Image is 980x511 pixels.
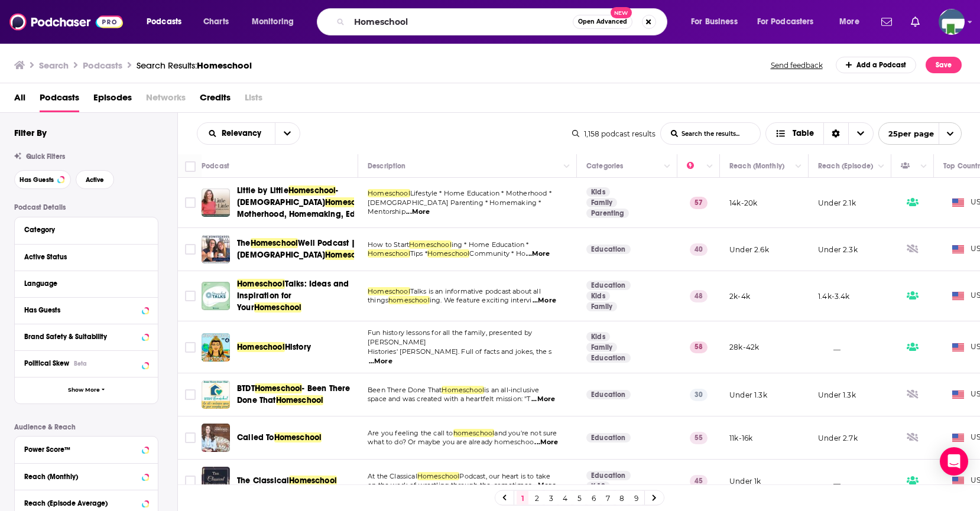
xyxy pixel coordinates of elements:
p: Under 1k [729,476,761,486]
a: Show notifications dropdown [906,12,924,32]
button: Column Actions [703,160,717,174]
button: Choose View [765,122,874,145]
span: Relevancy [222,129,265,138]
p: 57 [690,197,708,209]
a: Education [586,390,631,399]
a: Little by LittleHomeschool- [DEMOGRAPHIC_DATA]Homeschooling, Motherhood, Homemaking, Education, F... [237,185,354,220]
span: At the Classical [368,472,417,480]
a: K 12 [586,481,610,491]
a: 9 [630,491,642,505]
span: ...More [533,481,556,490]
span: Histories' [PERSON_NAME]. Full of facts and jokes, the s [368,347,552,356]
a: 4 [559,491,571,505]
span: Podcast, our heart is to take [459,472,550,480]
span: ing * Home Education * [452,240,529,249]
span: Homeschool [368,189,410,197]
a: Parenting [586,209,629,218]
span: Been There Done That [368,386,442,394]
span: Homeschool [274,432,322,442]
span: homeschool [453,429,495,437]
span: and you're not sure [494,429,557,437]
span: Little by Little [237,185,288,196]
span: Homeschool [417,472,460,480]
a: Education [586,471,631,480]
span: Homeschool [289,476,337,486]
span: BTDT [237,383,255,393]
span: space and was created with a heartfelt mission: "T [368,395,531,403]
p: 2k-4k [729,291,750,301]
img: Podchaser - Follow, Share and Rate Podcasts [9,11,123,33]
div: Reach (Episode Average) [24,499,138,507]
button: open menu [749,12,831,31]
button: Open AdvancedNew [573,15,632,29]
a: 5 [573,491,585,505]
div: Has Guests [24,306,138,314]
p: Under 1.3k [818,390,856,400]
div: Search Results: [137,60,252,71]
span: Homeschool [368,287,410,295]
a: Homeschool Talks: Ideas and Inspiration for Your Homeschool [202,282,230,310]
span: Political Skew [24,359,69,367]
button: Has Guests [24,302,148,317]
div: Sort Direction [823,123,848,144]
button: Active [76,170,114,189]
span: Fun history lessons for all the family, presented by [PERSON_NAME] [368,328,532,346]
span: Has Guests [20,177,54,183]
img: Homeschool History [202,333,230,362]
span: Episodes [93,88,132,112]
button: Column Actions [874,160,888,174]
p: __ [818,342,841,352]
h2: Filter By [14,127,47,138]
img: BTDT Homeschool - Been There Done That Homeschool [202,380,230,409]
p: 11k-16k [729,433,752,443]
span: on the work of wrestling through the, sometimes [368,481,531,489]
p: Under 2.3k [818,245,858,255]
p: Audience & Reach [14,423,158,431]
span: How to Start [368,240,409,249]
a: HomeschoolTalks: Ideas and Inspiration for YourHomeschool [237,278,354,314]
button: Column Actions [917,160,931,174]
button: Power Score™ [24,441,148,456]
span: Are you feeling the call to [368,429,453,437]
a: 7 [602,491,614,505]
button: Column Actions [560,160,574,174]
button: Reach (Episode Average) [24,495,148,510]
span: The Classical [237,476,289,486]
a: 2 [531,491,543,505]
button: Send feedback [767,60,826,70]
span: New [611,7,632,18]
a: Education [586,353,631,363]
input: Search podcasts, credits, & more... [349,12,573,31]
button: open menu [138,12,197,31]
span: Homeschool [254,302,302,313]
p: __ [818,476,841,486]
span: Open Advanced [578,19,627,25]
a: Called ToHomeschool [237,432,322,444]
p: 55 [690,432,708,444]
span: 25 per page [879,125,934,143]
span: Podcasts [40,88,79,112]
a: Education [586,245,631,254]
span: More [839,14,859,30]
a: Charts [196,12,236,31]
span: Called To [237,432,274,442]
p: 40 [690,243,708,255]
button: Column Actions [791,160,806,174]
a: 3 [545,491,557,505]
span: [DEMOGRAPHIC_DATA] Parenting * Homemaking * Mentorship [368,198,541,216]
span: homeschool [388,296,430,304]
span: Homeschool [427,249,470,258]
span: Toggle select row [185,197,196,208]
button: Active Status [24,249,148,264]
div: Brand Safety & Suitability [24,333,138,341]
p: 14k-20k [729,198,757,208]
span: Toggle select row [185,476,196,486]
span: Lifestyle * Home Education * Motherhood * [410,189,551,197]
div: Open Intercom Messenger [940,447,968,476]
span: Lists [245,88,262,112]
a: 6 [588,491,599,505]
div: Search podcasts, credits, & more... [328,8,679,35]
